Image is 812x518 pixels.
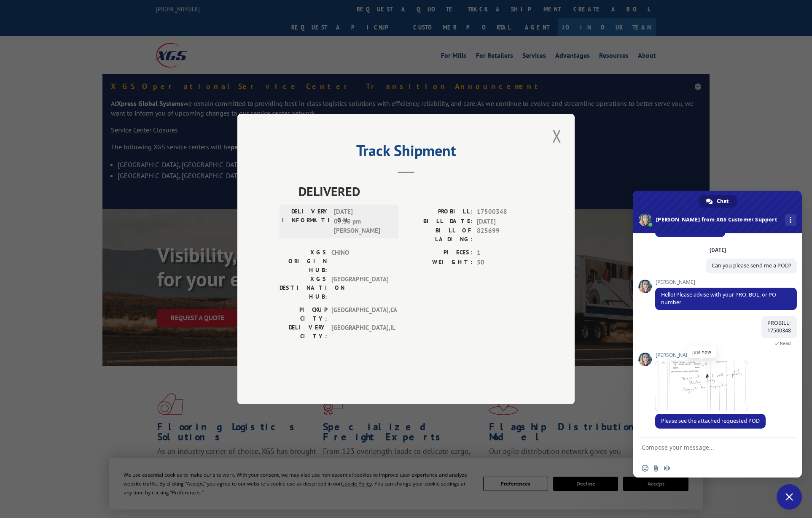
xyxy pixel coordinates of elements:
[710,248,726,253] div: [DATE]
[280,323,327,341] label: DELIVERY CITY:
[717,195,729,208] span: Chat
[331,248,388,275] span: CHINO
[550,124,564,148] button: Close modal
[477,226,532,244] span: 825699
[712,262,791,269] span: Can you please send me a POD?
[642,438,777,459] textarea: Compose your message...
[664,465,670,472] span: Audio message
[280,275,327,301] label: XGS DESTINATION HUB:
[653,465,659,472] span: Send a file
[280,305,327,323] label: PICKUP CITY:
[477,207,532,217] span: 17500348
[477,217,532,227] span: [DATE]
[699,195,737,208] a: Chat
[780,340,791,346] span: Read
[661,291,776,306] span: Hello! Please advise with your PRO, BOL, or PO number.
[406,217,473,227] label: BILL DATE:
[331,323,388,341] span: [GEOGRAPHIC_DATA] , IL
[477,248,532,258] span: 1
[280,248,327,275] label: XGS ORIGIN HUB:
[767,319,791,334] span: PROBILL: 17500348
[298,182,532,201] span: DELIVERED
[406,226,473,244] label: BILL OF LADING:
[642,465,648,472] span: Insert an emoji
[406,248,473,258] label: PIECES:
[282,207,330,236] label: DELIVERY INFORMATION:
[334,207,391,236] span: [DATE] 07:30 pm [PERSON_NAME]
[406,258,473,267] label: WEIGHT:
[661,417,760,424] span: Please see the attached requested POD
[655,352,748,358] span: [PERSON_NAME]
[477,258,532,267] span: 50
[280,145,532,161] h2: Track Shipment
[331,305,388,323] span: [GEOGRAPHIC_DATA] , CA
[777,484,802,510] a: Close chat
[331,275,388,301] span: [GEOGRAPHIC_DATA]
[655,279,797,285] span: [PERSON_NAME]
[406,207,473,217] label: PROBILL:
